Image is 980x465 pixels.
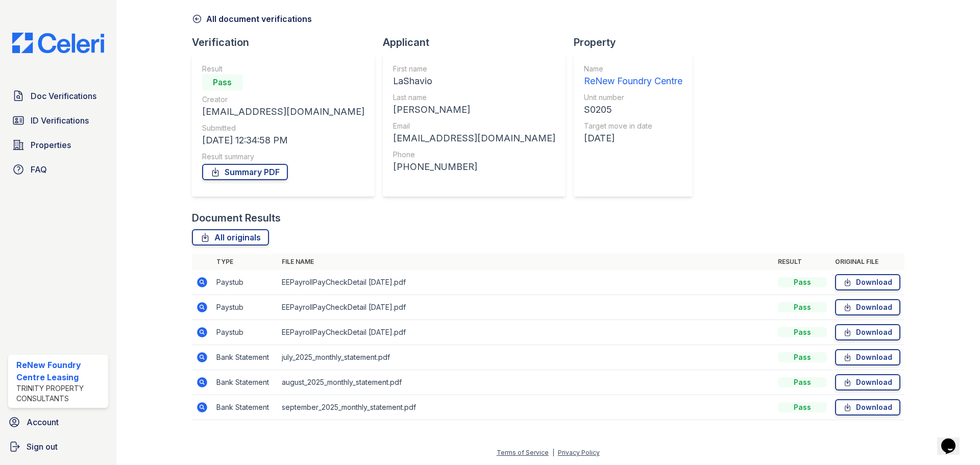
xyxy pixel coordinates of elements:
div: Creator [202,94,364,105]
a: Properties [8,135,108,155]
td: Bank Statement [212,345,278,370]
span: Sign out [27,440,58,453]
td: Paystub [212,295,278,320]
td: Bank Statement [212,370,278,395]
div: First name [393,64,555,74]
td: Bank Statement [212,395,278,420]
div: Pass [778,352,827,362]
div: | [552,449,554,456]
th: Result [774,254,831,270]
span: Properties [31,139,71,151]
td: Paystub [212,270,278,295]
a: Doc Verifications [8,86,108,106]
img: CE_Logo_Blue-a8612792a0a2168367f1c8372b55b34899dd931a85d93a1a3d3e32e68fde9ad4.png [4,33,112,53]
a: Name ReNew Foundry Centre [584,64,682,88]
a: Sign out [4,436,112,457]
span: ID Verifications [31,114,89,127]
td: august_2025_monthly_statement.pdf [278,370,774,395]
td: EEPayrollPayCheckDetail [DATE].pdf [278,295,774,320]
div: Result [202,64,364,74]
span: FAQ [31,163,47,176]
td: EEPayrollPayCheckDetail [DATE].pdf [278,270,774,295]
div: [PHONE_NUMBER] [393,160,555,174]
div: Pass [778,277,827,287]
div: Target move in date [584,121,682,131]
div: Last name [393,92,555,103]
div: Trinity Property Consultants [16,383,104,404]
div: Name [584,64,682,74]
a: Download [835,274,900,290]
div: Unit number [584,92,682,103]
td: Paystub [212,320,278,345]
div: LaShavio [393,74,555,88]
td: july_2025_monthly_statement.pdf [278,345,774,370]
div: Verification [192,35,383,50]
a: Summary PDF [202,164,288,180]
a: Download [835,349,900,365]
a: Account [4,412,112,432]
th: Original file [831,254,904,270]
div: Property [574,35,701,50]
div: ReNew Foundry Centre Leasing [16,359,104,383]
a: FAQ [8,159,108,180]
div: Pass [778,302,827,312]
a: Privacy Policy [558,449,600,456]
a: All originals [192,229,269,246]
div: Pass [778,327,827,337]
iframe: chat widget [937,424,970,455]
div: Email [393,121,555,131]
a: Terms of Service [497,449,549,456]
th: File name [278,254,774,270]
div: Pass [778,377,827,387]
div: [EMAIL_ADDRESS][DOMAIN_NAME] [202,105,364,119]
div: Phone [393,150,555,160]
a: ID Verifications [8,110,108,131]
a: Download [835,299,900,315]
a: Download [835,374,900,390]
div: Pass [202,74,243,90]
a: All document verifications [192,13,312,25]
div: Result summary [202,152,364,162]
th: Type [212,254,278,270]
div: Applicant [383,35,574,50]
td: september_2025_monthly_statement.pdf [278,395,774,420]
span: Account [27,416,59,428]
span: Doc Verifications [31,90,96,102]
div: ReNew Foundry Centre [584,74,682,88]
div: [EMAIL_ADDRESS][DOMAIN_NAME] [393,131,555,145]
div: Document Results [192,211,281,225]
a: Download [835,399,900,415]
div: [PERSON_NAME] [393,103,555,117]
div: Submitted [202,123,364,133]
a: Download [835,324,900,340]
div: S0205 [584,103,682,117]
div: [DATE] 12:34:58 PM [202,133,364,148]
div: Pass [778,402,827,412]
div: [DATE] [584,131,682,145]
td: EEPayrollPayCheckDetail [DATE].pdf [278,320,774,345]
